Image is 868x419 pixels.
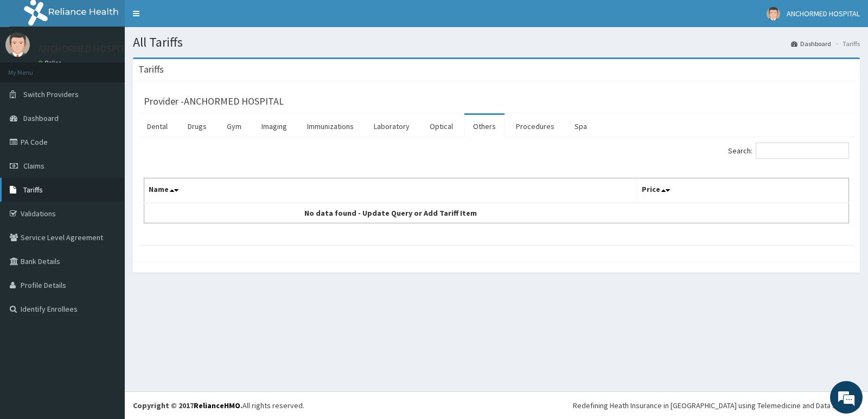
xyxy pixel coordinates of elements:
a: Gym [218,115,250,138]
img: d_794563401_company_1708531726252_794563401 [20,54,44,81]
span: Claims [23,161,44,171]
a: Dashboard [791,39,831,48]
span: We're online! [63,137,150,246]
img: User Image [767,7,780,21]
a: Procedures [507,115,563,138]
a: Dental [138,115,176,138]
textarea: Type your message and hit 'Enter' [5,296,207,334]
th: Name [144,178,637,203]
a: Imaging [253,115,296,138]
span: Switch Providers [23,89,79,99]
span: ANCHORMED HOSPITAL [787,9,860,18]
p: ANCHORMED HOSPITAL [38,44,136,54]
div: Minimize live chat window [178,5,204,31]
li: Tariffs [832,39,860,48]
h3: Provider - ANCHORMED HOSPITAL [144,96,284,106]
label: Search: [728,143,849,159]
input: Search: [756,143,849,159]
span: Tariffs [23,185,43,195]
div: Chat with us now [56,61,182,75]
a: Drugs [179,115,215,138]
footer: All rights reserved. [125,391,868,419]
img: User Image [5,33,30,57]
a: Others [464,115,505,138]
a: Spa [566,115,596,138]
span: Dashboard [23,113,59,123]
strong: Copyright © 2017 . [133,401,242,410]
a: RelianceHMO [194,401,240,410]
td: No data found - Update Query or Add Tariff Item [144,203,637,223]
a: Immunizations [298,115,362,138]
th: Price [637,178,849,203]
div: Redefining Heath Insurance in [GEOGRAPHIC_DATA] using Telemedicine and Data Science! [573,400,860,411]
a: Online [38,59,64,67]
a: Optical [421,115,462,138]
h3: Tariffs [138,65,164,74]
a: Laboratory [365,115,418,138]
h1: All Tariffs [133,35,860,49]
